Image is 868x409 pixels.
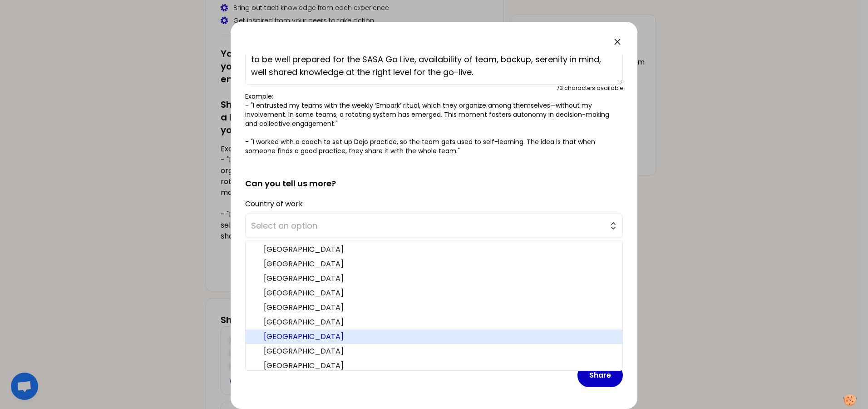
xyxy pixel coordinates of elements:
label: Country of work [245,199,303,209]
span: [GEOGRAPHIC_DATA] [264,360,615,371]
h2: Can you tell us more? [245,163,623,190]
span: [GEOGRAPHIC_DATA] [264,273,615,284]
ul: Select an option [245,240,623,371]
button: Share [577,364,623,387]
p: Example: - "I entrusted my teams with the weekly ‘Embark’ ritual, which they organize among thems... [245,92,623,155]
span: [GEOGRAPHIC_DATA] [264,244,615,255]
span: [GEOGRAPHIC_DATA] [264,346,615,357]
span: [GEOGRAPHIC_DATA] [264,317,615,328]
textarea: I have prepare a nice way of working in order to assure [PERSON_NAME] sharing in a team to be wel... [245,47,623,85]
span: [GEOGRAPHIC_DATA] [264,302,615,313]
span: [GEOGRAPHIC_DATA] [264,331,615,342]
div: 73 characters available [557,85,623,92]
span: Select an option [251,219,604,232]
span: [GEOGRAPHIC_DATA] [264,259,615,269]
span: [GEOGRAPHIC_DATA] [264,288,615,299]
button: Select an option [245,214,623,238]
